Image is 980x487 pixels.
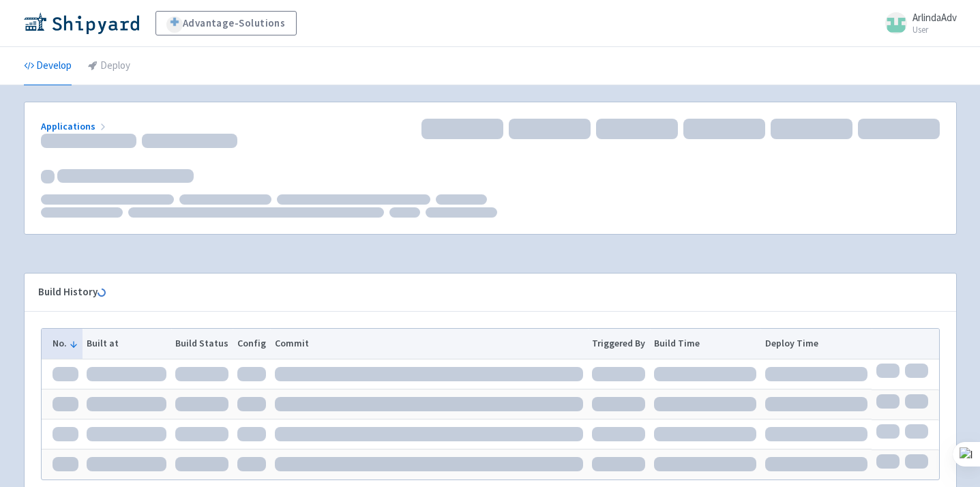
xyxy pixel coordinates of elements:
small: User [912,25,957,34]
a: Advantage-Solutions [155,11,297,35]
th: Config [233,329,270,359]
th: Commit [270,329,588,359]
a: Applications [41,120,108,132]
img: Shipyard logo [24,12,139,34]
th: Built at [83,329,171,359]
th: Build Status [171,329,233,359]
a: Develop [24,47,72,85]
a: Deploy [88,47,130,85]
th: Build Time [650,329,761,359]
span: ArlindaAdv [912,11,957,24]
button: No. [53,336,78,351]
th: Triggered By [588,329,650,359]
a: ArlindaAdv User [877,12,957,34]
th: Deploy Time [760,329,872,359]
div: Build History [38,284,921,300]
